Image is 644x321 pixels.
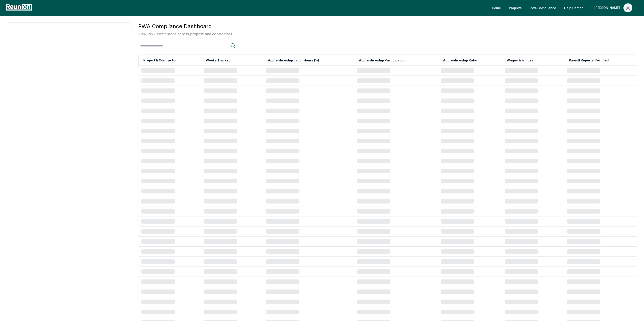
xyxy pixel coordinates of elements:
[488,3,640,12] nav: Main
[591,3,636,12] button: [PERSON_NAME]
[594,3,622,12] div: [PERSON_NAME]
[142,56,178,65] button: Project & Contractor
[138,22,233,30] h3: PWA Compliance Dashboard
[505,3,525,12] a: Projects
[205,56,231,65] button: Weeks Tracked
[267,56,320,65] button: Apprenticeship Labor Hours (%)
[561,3,586,12] a: Help Center
[138,31,233,37] p: View PWA compliance across projects and contractors.
[442,56,478,65] button: Apprenticeship Ratio
[488,3,504,12] a: Home
[358,56,407,65] button: Apprenticeship Participation
[506,56,534,65] button: Wages & Fringes
[526,3,560,12] a: PWA Compliance
[568,56,610,65] button: Payroll Reports Certified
